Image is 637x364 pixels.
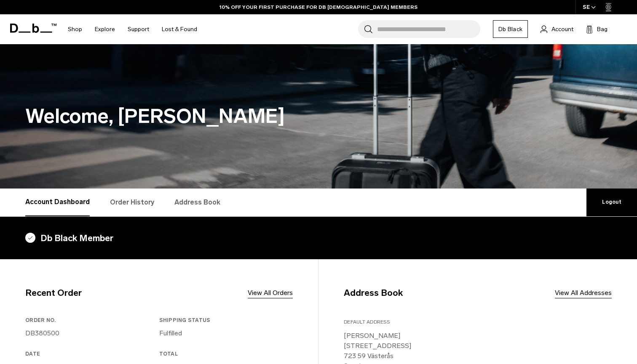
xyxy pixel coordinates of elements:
[25,189,90,216] a: Account Dashboard
[62,14,203,44] nav: Main Navigation
[541,24,573,34] a: Account
[68,14,82,44] a: Shop
[25,286,82,300] h4: Recent Order
[174,189,220,216] a: Address Book
[493,20,528,38] a: Db Black
[159,350,290,358] h3: Total
[128,14,149,44] a: Support
[597,25,608,34] span: Bag
[162,14,197,44] a: Lost & Found
[551,25,573,34] span: Account
[25,350,156,358] h3: Date
[248,288,293,298] a: View All Orders
[344,286,403,300] h4: Address Book
[555,288,612,298] a: View All Addresses
[25,316,156,324] h3: Order No.
[344,319,390,325] span: Default Address
[25,231,612,245] h4: Db Black Member
[25,329,59,337] a: DB380500
[159,328,290,338] p: Fulfilled
[219,3,418,11] a: 10% OFF YOUR FIRST PURCHASE FOR DB [DEMOGRAPHIC_DATA] MEMBERS
[586,24,608,34] button: Bag
[110,189,154,216] a: Order History
[159,316,290,324] h3: Shipping Status
[95,14,115,44] a: Explore
[25,101,612,131] h1: Welcome, [PERSON_NAME]
[586,189,637,216] a: Logout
